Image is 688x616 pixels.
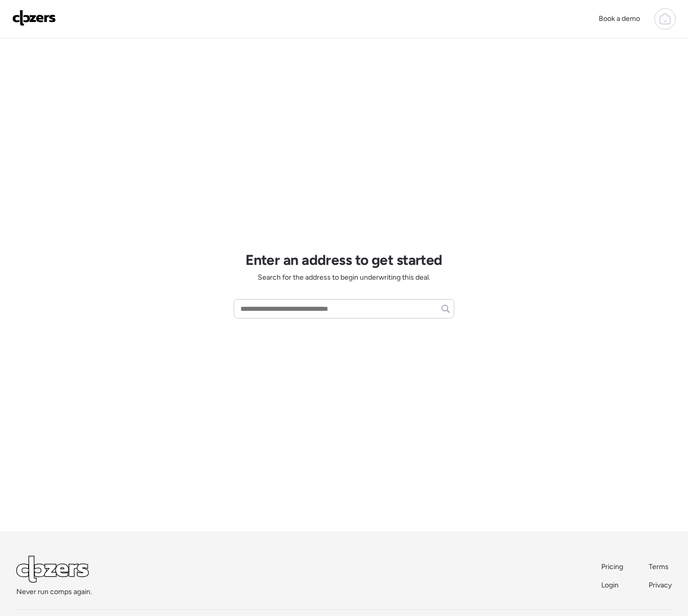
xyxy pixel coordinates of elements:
a: Privacy [649,580,672,590]
img: Logo Light [16,556,89,583]
a: Pricing [601,562,624,572]
a: Login [601,580,624,590]
span: Pricing [601,562,623,571]
a: Terms [649,562,672,572]
span: Privacy [649,581,672,589]
img: Logo [12,10,56,26]
span: Login [601,581,619,589]
span: Search for the address to begin underwriting this deal. [258,273,430,283]
span: Terms [649,562,669,571]
h1: Enter an address to get started [245,251,443,268]
span: Never run comps again. [16,587,92,597]
span: Book a demo [599,14,640,23]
